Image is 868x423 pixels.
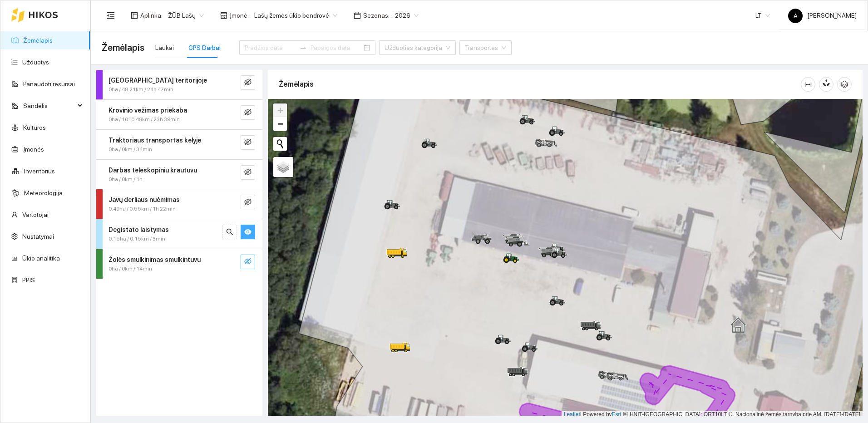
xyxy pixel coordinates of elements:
button: eye-invisible [241,75,255,90]
span: [PERSON_NAME] [788,12,857,19]
span: eye [244,228,252,237]
div: Darbas teleskopiniu krautuvu0ha / 0km / 1heye-invisible [96,160,262,189]
span: 0ha / 1010.48km / 23h 39min [108,115,180,124]
span: menu-fold [107,11,115,20]
strong: Traktoriaus transportas kelyje [108,137,201,144]
strong: Darbas teleskopiniu krautuvu [108,167,197,174]
div: Javų derliaus nuėmimas0.49ha / 0.55km / 1h 22mineye-invisible [96,189,262,219]
span: Aplinka : [140,10,163,20]
span: shop [220,12,227,19]
span: 0.49ha / 0.55km / 1h 22min [108,205,176,213]
span: eye-invisible [244,79,252,87]
a: Vartotojai [22,211,49,218]
strong: Javų derliaus nuėmimas [108,196,180,203]
button: eye-invisible [241,195,255,209]
button: eye-invisible [241,105,255,120]
a: Zoom in [273,103,287,117]
a: Įmonės [23,146,44,153]
span: 0.15ha / 0.15km / 3min [108,235,165,243]
div: Žemėlapis [279,71,801,97]
span: calendar [354,12,361,19]
span: ŽŪB Lašų [168,9,204,22]
div: Traktoriaus transportas kelyje0ha / 0km / 34mineye-invisible [96,130,262,159]
div: Degistato laistymas0.15ha / 0.15km / 3minsearcheye [96,219,262,249]
div: Laukai [155,43,174,53]
span: − [277,118,283,129]
div: GPS Darbai [188,43,221,53]
span: eye-invisible [244,108,252,117]
span: eye-invisible [244,138,252,147]
span: Įmonė : [230,10,249,20]
span: layout [131,12,138,19]
input: Pabaigos data [311,43,362,53]
a: Žemėlapis [23,37,53,44]
a: Esri [612,411,621,418]
button: eye [241,225,255,239]
a: Ūkio analitika [22,255,60,262]
span: 0ha / 0km / 14min [108,265,152,273]
button: menu-fold [102,6,120,25]
span: Sandėlis [23,97,75,115]
span: 0ha / 0km / 34min [108,145,152,154]
a: Layers [273,157,293,177]
button: column-width [801,77,815,92]
span: column-width [801,81,815,88]
a: Kultūros [23,124,46,131]
div: Žolės smulkinimas smulkintuvu0ha / 0km / 14mineye-invisible [96,249,262,279]
span: 2026 [395,9,419,22]
a: Inventorius [24,167,55,175]
a: Užduotys [22,59,49,66]
span: Sezonas : [363,10,390,20]
strong: Krovinio vežimas priekaba [108,107,187,114]
span: eye-invisible [244,258,252,266]
strong: Žolės smulkinimas smulkintuvu [108,256,201,263]
a: Nustatymai [22,233,54,240]
span: to [300,44,307,51]
span: 0ha / 48.21km / 24h 47min [108,85,173,94]
a: Meteorologija [24,189,63,197]
button: eye-invisible [241,255,255,269]
span: swap-right [300,44,307,51]
a: Leaflet [564,411,580,418]
span: 0ha / 0km / 1h [108,175,143,184]
strong: [GEOGRAPHIC_DATA] teritorijoje [108,77,207,84]
strong: Degistato laistymas [108,226,169,233]
span: | [623,411,624,418]
span: eye-invisible [244,198,252,207]
span: search [226,228,233,237]
span: Žemėlapis [102,40,144,55]
button: eye-invisible [241,165,255,180]
a: Zoom out [273,117,287,131]
button: eye-invisible [241,135,255,150]
input: Pradžios data [245,43,296,53]
span: LT [755,9,770,22]
span: + [277,104,283,116]
span: Lašų žemės ūkio bendrovė [254,9,337,22]
span: A [794,9,798,23]
a: Panaudoti resursai [23,80,75,88]
div: | Powered by © HNIT-[GEOGRAPHIC_DATA]; ORT10LT ©, Nacionalinė žemės tarnyba prie AM, [DATE]-[DATE] [562,411,863,418]
a: PPIS [22,276,35,284]
button: search [222,225,237,239]
button: Initiate a new search [273,137,287,151]
div: Krovinio vežimas priekaba0ha / 1010.48km / 23h 39mineye-invisible [96,100,262,129]
div: [GEOGRAPHIC_DATA] teritorijoje0ha / 48.21km / 24h 47mineye-invisible [96,70,262,99]
span: eye-invisible [244,168,252,177]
